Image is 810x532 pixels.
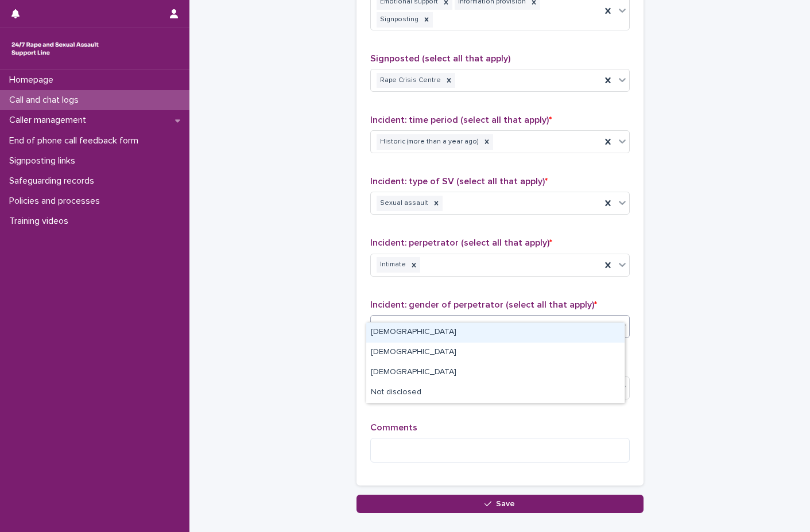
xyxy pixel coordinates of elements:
[375,320,404,332] div: Select...
[366,363,625,383] div: Non-binary
[366,343,625,363] div: Female
[9,37,101,60] img: rhQMoQhaT3yELyF149Cw
[377,134,480,150] div: Historic (more than a year ago)
[370,177,548,186] span: Incident: type of SV (select all that apply)
[496,500,515,508] span: Save
[370,238,552,247] span: Incident: perpetrator (select all that apply)
[377,73,443,88] div: Rape Crisis Centre
[5,115,95,126] p: Caller management
[377,12,420,28] div: Signposting
[5,156,84,166] p: Signposting links
[5,75,63,86] p: Homepage
[5,95,88,106] p: Call and chat logs
[370,300,597,309] span: Incident: gender of perpetrator (select all that apply)
[377,196,430,211] div: Sexual assault
[366,383,625,403] div: Not disclosed
[370,115,552,125] span: Incident: time period (select all that apply)
[370,423,417,432] span: Comments
[356,495,644,513] button: Save
[5,135,148,146] p: End of phone call feedback form
[5,176,103,187] p: Safeguarding records
[377,257,408,273] div: Intimate
[370,54,510,63] span: Signposted (select all that apply)
[5,216,77,227] p: Training videos
[366,323,625,343] div: Male
[5,196,109,207] p: Policies and processes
